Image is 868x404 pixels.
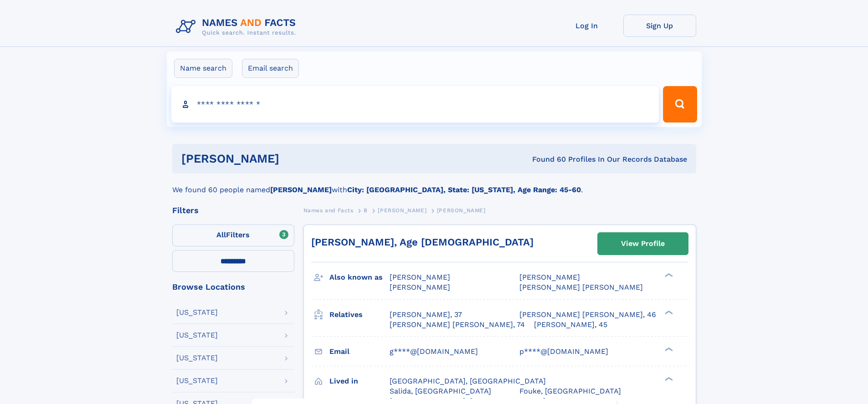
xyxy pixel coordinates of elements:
[347,185,581,194] b: City: [GEOGRAPHIC_DATA], State: [US_STATE], Age Range: 45-60
[390,320,525,330] a: [PERSON_NAME] [PERSON_NAME], 74
[329,307,390,322] h3: Relatives
[534,320,607,330] a: [PERSON_NAME], 45
[378,205,426,216] a: [PERSON_NAME]
[621,233,665,254] div: View Profile
[311,236,534,248] a: [PERSON_NAME], Age [DEMOGRAPHIC_DATA]
[171,86,659,123] input: search input
[519,387,621,395] span: Fouke, [GEOGRAPHIC_DATA]
[172,174,696,195] div: We found 60 people named with .
[364,205,368,216] a: B
[437,207,486,214] span: [PERSON_NAME]
[663,86,697,123] button: Search Button
[176,377,218,384] div: [US_STATE]
[550,15,623,37] a: Log In
[172,206,294,215] div: Filters
[663,376,673,382] div: ❯
[176,309,218,316] div: [US_STATE]
[270,185,332,194] b: [PERSON_NAME]
[378,207,426,214] span: [PERSON_NAME]
[174,59,232,78] label: Name search
[216,230,226,239] span: All
[598,233,688,255] a: View Profile
[663,346,673,352] div: ❯
[172,225,294,246] label: Filters
[329,270,390,285] h3: Also known as
[663,309,673,315] div: ❯
[390,377,546,385] span: [GEOGRAPHIC_DATA], [GEOGRAPHIC_DATA]
[172,15,303,39] img: Logo Names and Facts
[303,205,354,216] a: Names and Facts
[176,354,218,362] div: [US_STATE]
[242,59,299,78] label: Email search
[176,332,218,339] div: [US_STATE]
[663,272,673,278] div: ❯
[519,283,643,291] span: [PERSON_NAME] [PERSON_NAME]
[390,283,450,291] span: [PERSON_NAME]
[390,310,462,320] a: [PERSON_NAME], 37
[390,273,450,281] span: [PERSON_NAME]
[329,373,390,389] h3: Lived in
[623,15,696,37] a: Sign Up
[172,283,294,291] div: Browse Locations
[390,387,491,395] span: Salida, [GEOGRAPHIC_DATA]
[364,207,368,214] span: B
[329,344,390,359] h3: Email
[519,273,580,281] span: [PERSON_NAME]
[181,153,406,164] h1: [PERSON_NAME]
[519,310,656,320] a: [PERSON_NAME] [PERSON_NAME], 46
[406,154,687,164] div: Found 60 Profiles In Our Records Database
